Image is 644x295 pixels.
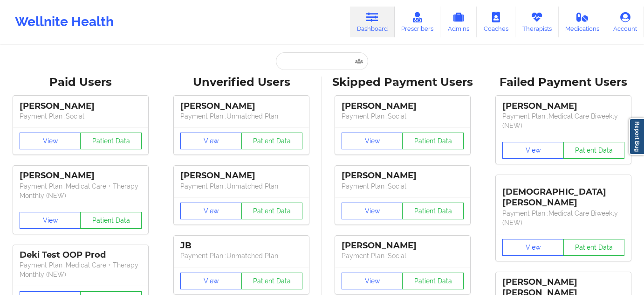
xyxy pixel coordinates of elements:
[502,239,564,256] button: View
[168,75,316,90] div: Unverified Users
[563,239,625,256] button: Patient Data
[342,101,464,112] div: [PERSON_NAME]
[329,75,477,90] div: Skipped Payment Users
[20,250,142,260] div: Deki Test OOP Prod
[515,7,559,37] a: Therapists
[502,142,564,159] button: View
[180,133,242,149] button: View
[502,112,624,130] p: Payment Plan : Medical Care Biweekly (NEW)
[342,170,464,181] div: [PERSON_NAME]
[180,112,302,121] p: Payment Plan : Unmatched Plan
[20,112,142,121] p: Payment Plan : Social
[502,101,624,112] div: [PERSON_NAME]
[490,75,638,90] div: Failed Payment Users
[20,212,81,229] button: View
[563,142,625,159] button: Patient Data
[350,7,395,37] a: Dashboard
[342,240,464,251] div: [PERSON_NAME]
[241,273,303,289] button: Patient Data
[342,112,464,121] p: Payment Plan : Social
[402,203,464,219] button: Patient Data
[395,7,441,37] a: Prescribers
[241,203,303,219] button: Patient Data
[20,182,142,200] p: Payment Plan : Medical Care + Therapy Monthly (NEW)
[606,7,644,37] a: Account
[502,209,624,227] p: Payment Plan : Medical Care Biweekly (NEW)
[180,182,302,191] p: Payment Plan : Unmatched Plan
[80,133,142,149] button: Patient Data
[180,203,242,219] button: View
[402,273,464,289] button: Patient Data
[502,180,624,208] div: [DEMOGRAPHIC_DATA][PERSON_NAME]
[180,273,242,289] button: View
[342,203,403,219] button: View
[477,7,515,37] a: Coaches
[180,251,302,260] p: Payment Plan : Unmatched Plan
[80,212,142,229] button: Patient Data
[20,170,142,181] div: [PERSON_NAME]
[20,101,142,112] div: [PERSON_NAME]
[402,133,464,149] button: Patient Data
[20,260,142,279] p: Payment Plan : Medical Care + Therapy Monthly (NEW)
[180,170,302,181] div: [PERSON_NAME]
[342,182,464,191] p: Payment Plan : Social
[629,118,644,155] a: Report Bug
[440,7,477,37] a: Admins
[20,133,81,149] button: View
[7,75,155,90] div: Paid Users
[342,251,464,260] p: Payment Plan : Social
[342,133,403,149] button: View
[342,273,403,289] button: View
[180,101,302,112] div: [PERSON_NAME]
[241,133,303,149] button: Patient Data
[180,240,302,251] div: JB
[559,7,607,37] a: Medications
